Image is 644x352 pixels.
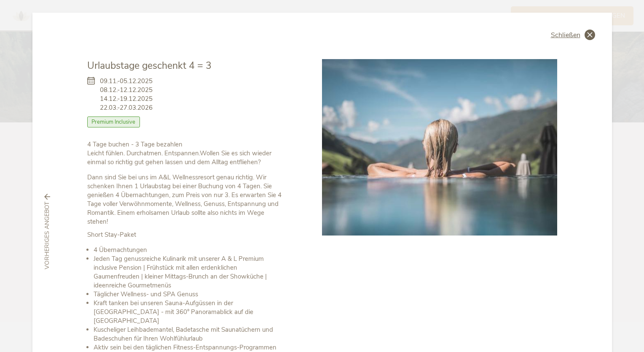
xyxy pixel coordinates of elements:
strong: Wollen Sie es sich wieder einmal so richtig gut gehen lassen und dem Alltag entfliehen? [87,149,271,166]
span: Premium Inclusive [87,116,140,127]
span: Urlaubstage geschenkt 4 = 3 [87,59,212,72]
span: Schließen [551,32,580,38]
span: vorheriges Angebot [43,202,51,270]
p: Leicht fühlen. Durchatmen. Entspannen. [87,140,284,167]
img: Urlaubstage geschenkt 4 = 3 [322,59,557,236]
b: 4 Tage buchen - 3 Tage bezahlen [87,140,182,149]
li: Kraft tanken bei unseren Sauna-Aufgüssen in der [GEOGRAPHIC_DATA] - mit 360° Panoramablick auf di... [94,299,284,325]
strong: Short Stay-Paket [87,230,136,239]
span: 09.11.-05.12.2025 08.12.-12.12.2025 14.12.-19.12.2025 22.03.-27.03.2026 [100,77,153,112]
li: Jeden Tag genussreiche Kulinarik mit unserer A & L Premium inclusive Pension | Frühstück mit alle... [94,255,284,290]
li: 4 Übernachtungen [94,246,284,255]
p: Dann sind Sie bei uns im A&L Wellnessresort genau richtig. Wir schenken Ihnen 1 Urlaubstag bei ei... [87,173,284,226]
li: Täglicher Wellness- und SPA Genuss [94,290,284,299]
